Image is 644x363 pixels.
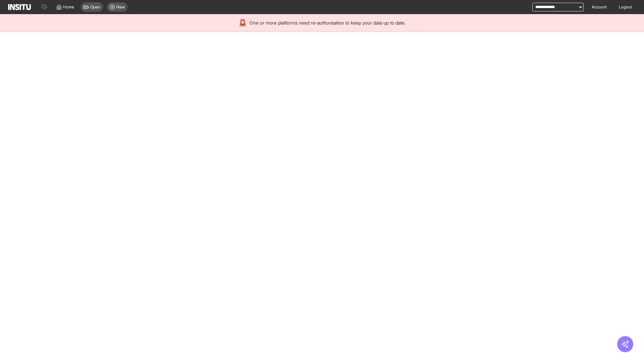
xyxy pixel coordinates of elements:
[250,19,406,26] span: One or more platforms need re-authorisation to keep your data up to date.
[116,4,125,10] span: New
[63,4,74,10] span: Home
[90,4,100,10] span: Open
[238,18,247,28] div: 🚨
[8,4,31,10] img: Logo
